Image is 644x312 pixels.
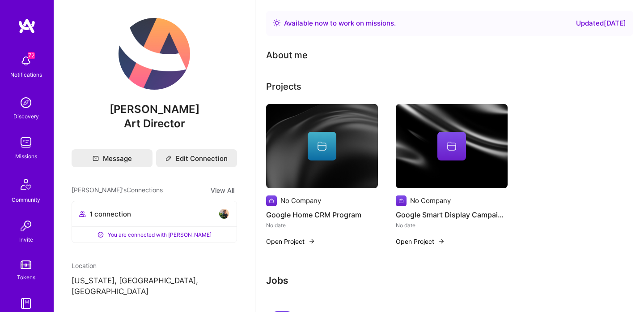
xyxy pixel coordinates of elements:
button: View All [208,185,237,195]
h4: Google Home CRM Program [266,209,378,221]
div: No date [266,221,378,230]
i: icon Collaborator [79,211,86,217]
img: arrow-right [308,238,315,245]
img: bell [17,52,35,70]
img: arrow-right [438,238,445,245]
img: avatar [219,208,229,219]
div: Missions [15,152,37,161]
h4: Google Smart Display Campaigns [396,209,508,221]
img: logo [18,18,36,34]
img: cover [266,104,378,188]
img: tokens [21,260,31,269]
i: icon Mail [93,155,99,161]
p: [US_STATE], [GEOGRAPHIC_DATA], [GEOGRAPHIC_DATA] [72,276,237,297]
span: You are connected with [PERSON_NAME] [108,230,212,239]
div: No Company [280,196,321,205]
div: No Company [410,196,451,205]
span: [PERSON_NAME]'s Connections [72,185,163,195]
img: Availability [273,19,280,26]
img: Invite [17,217,35,235]
button: Edit Connection [156,149,237,167]
div: Tokens [17,273,35,282]
button: Message [72,149,153,167]
span: 1 connection [89,209,131,219]
div: About me [266,48,308,62]
div: Notifications [10,70,42,79]
i: icon ConnectedPositive [97,231,104,238]
div: Available now to work on missions . [284,18,396,29]
img: Community [15,173,37,195]
img: User Avatar [119,18,190,90]
img: teamwork [17,134,35,152]
button: 1 connectionavatarYou are connected with [PERSON_NAME] [72,201,237,243]
span: [PERSON_NAME] [72,103,237,116]
div: Discovery [13,112,39,121]
div: Projects [266,80,301,93]
div: No date [396,221,508,230]
img: cover [396,104,508,188]
img: discovery [17,94,35,112]
span: Art Director [124,117,185,130]
i: icon Edit [165,155,172,161]
img: Company logo [266,195,277,206]
button: Open Project [266,237,315,246]
div: Community [12,195,40,204]
div: Location [72,261,237,270]
div: Updated [DATE] [576,18,626,29]
h3: Jobs [266,275,615,286]
div: Invite [19,235,33,244]
img: Company logo [396,195,407,206]
span: 72 [28,52,35,59]
button: Open Project [396,237,445,246]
